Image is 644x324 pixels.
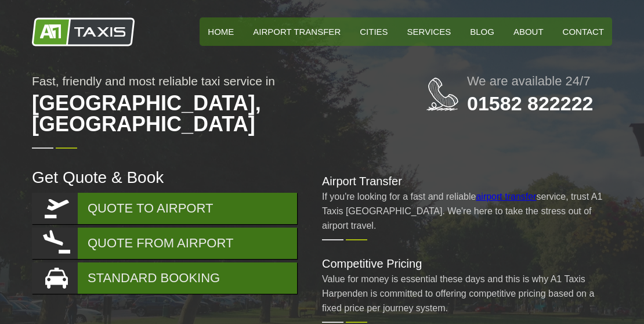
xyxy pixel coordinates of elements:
[32,193,297,224] a: QUOTE TO AIRPORT
[32,170,299,186] h2: Get Quote & Book
[505,17,552,46] a: About
[462,17,502,46] a: Blog
[555,17,612,46] a: Contact
[352,17,396,46] a: Cities
[32,228,297,259] a: QUOTE FROM AIRPORT
[399,17,460,46] a: Services
[32,75,380,141] h1: Fast, friendly and most reliable taxi service in
[322,189,612,233] p: If you're looking for a fast and reliable service, trust A1 Taxis [GEOGRAPHIC_DATA]. We're here t...
[467,92,593,114] a: 01582 822222
[322,175,612,187] h2: Airport Transfer
[322,272,612,315] p: Value for money is essential these days and this is why A1 Taxis Harpenden is committed to offeri...
[245,17,349,46] a: Airport Transfer
[32,262,297,294] a: STANDARD BOOKING
[32,87,380,141] span: [GEOGRAPHIC_DATA], [GEOGRAPHIC_DATA]
[200,17,242,46] a: HOME
[322,258,612,269] h2: Competitive Pricing
[476,192,536,201] a: airport transfer
[32,17,135,46] img: A1 Taxis
[467,75,612,88] h2: We are available 24/7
